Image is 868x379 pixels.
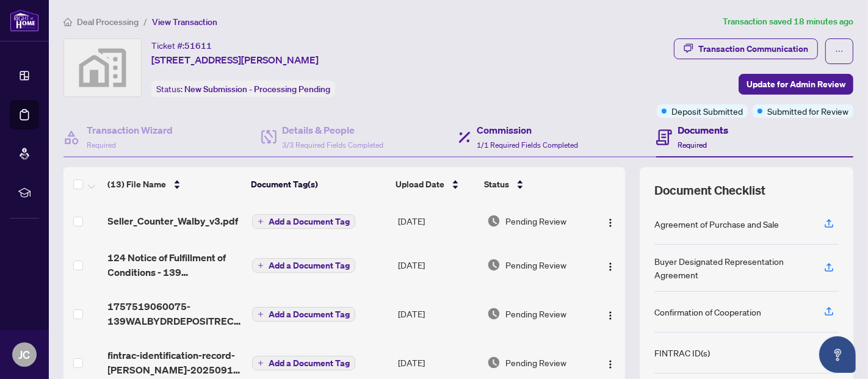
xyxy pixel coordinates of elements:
span: 3/3 Required Fields Completed [283,140,384,150]
span: Status [484,178,509,191]
td: [DATE] [393,240,482,289]
h4: Commission [477,123,578,137]
span: Submitted for Review [767,104,848,118]
span: Add a Document Tag [269,261,350,270]
td: [DATE] [393,289,482,338]
span: Document Checklist [654,182,765,199]
button: Logo [601,304,620,323]
span: home [63,18,72,26]
span: Pending Review [505,258,566,272]
img: Document Status [487,258,501,272]
button: Logo [601,211,620,231]
div: Buyer Designated Representation Agreement [654,254,809,281]
span: Add a Document Tag [269,359,350,367]
span: Add a Document Tag [269,217,350,226]
div: Status: [151,81,335,97]
div: FINTRAC ID(s) [654,346,710,359]
button: Add a Document Tag [252,258,355,273]
button: Add a Document Tag [252,356,355,370]
button: Transaction Communication [674,38,818,59]
button: Add a Document Tag [252,306,355,322]
img: Document Status [487,214,501,228]
span: Deal Processing [77,16,139,27]
span: Pending Review [505,356,566,369]
div: Agreement of Purchase and Sale [654,217,779,231]
button: Add a Document Tag [252,307,355,322]
span: 1757519060075-139WALBYDRDEPOSITRECEIPT.pdf [108,299,243,328]
span: plus [258,218,264,225]
span: New Submission - Processing Pending [184,84,330,95]
button: Logo [601,353,620,372]
li: / [143,15,147,29]
span: 1/1 Required Fields Completed [477,140,578,150]
th: Document Tag(s) [246,167,391,201]
h4: Details & People [283,123,384,137]
span: View Transaction [152,16,217,27]
span: Add a Document Tag [269,310,350,319]
span: plus [258,311,264,317]
span: Required [87,140,116,150]
img: Document Status [487,307,501,320]
div: Transaction Communication [698,39,808,59]
span: Pending Review [505,307,566,320]
button: Update for Admin Review [739,74,853,95]
img: logo [10,9,39,32]
span: Deposit Submitted [671,104,743,118]
span: 124 Notice of Fulfillment of Conditions - 139 [PERSON_NAME] - Signed.pdf [108,250,243,280]
div: Ticket #: [151,38,212,52]
span: Upload Date [396,178,444,191]
button: Add a Document Tag [252,214,355,229]
th: Upload Date [391,167,479,201]
span: fintrac-identification-record-[PERSON_NAME]-20250910-084108.pdf [108,348,243,377]
img: Logo [606,218,615,228]
span: plus [258,360,264,366]
span: Required [678,140,707,150]
h4: Transaction Wizard [87,123,173,137]
button: Add a Document Tag [252,258,355,273]
span: [STREET_ADDRESS][PERSON_NAME] [151,52,319,67]
div: Confirmation of Cooperation [654,305,761,319]
th: (13) File Name [103,167,246,201]
button: Add a Document Tag [252,214,355,229]
img: Logo [606,359,615,369]
button: Logo [601,255,620,275]
td: [DATE] [393,201,482,240]
span: 51611 [184,40,212,51]
th: Status [479,167,590,201]
button: Open asap [819,336,856,373]
article: Transaction saved 18 minutes ago [723,15,853,29]
span: Update for Admin Review [747,74,845,94]
span: Pending Review [505,214,566,228]
img: Document Status [487,356,501,369]
img: Logo [606,262,615,272]
span: (13) File Name [107,178,166,191]
img: svg%3e [64,39,141,96]
button: Add a Document Tag [252,355,355,371]
img: Logo [606,311,615,320]
span: ellipsis [835,47,844,56]
span: Seller_Counter_Walby_v3.pdf [108,214,239,228]
span: JC [19,346,31,363]
h4: Documents [678,123,729,137]
span: plus [258,262,264,269]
